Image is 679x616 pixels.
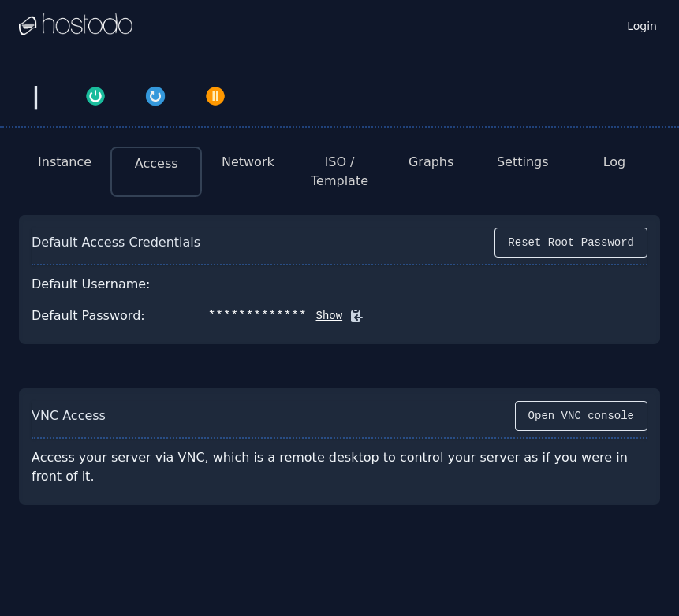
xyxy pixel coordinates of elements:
button: Power Off [185,82,245,113]
button: Restart [125,82,185,113]
button: Access [135,154,178,173]
a: Login [624,15,660,34]
button: ISO / Template [306,153,372,191]
button: Log [603,153,626,172]
button: Graphs [409,153,453,172]
button: Power On [65,82,125,113]
button: Settings [497,153,549,172]
img: Power Off [204,85,226,107]
button: Network [222,153,274,172]
button: Reset Root Password [494,228,647,258]
div: Default Username: [32,275,151,294]
img: Restart [144,85,166,107]
button: Show [307,308,343,324]
div: Access your server via VNC, which is a remote desktop to control your server as if you were in fr... [32,442,647,492]
img: Logo [19,13,132,37]
div: Default Password: [32,306,145,325]
div: | [25,82,47,113]
img: Power On [84,85,106,107]
button: Instance [38,153,91,172]
div: Default Access Credentials [32,233,200,252]
div: VNC Access [32,406,106,425]
button: Open VNC console [515,401,647,431]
